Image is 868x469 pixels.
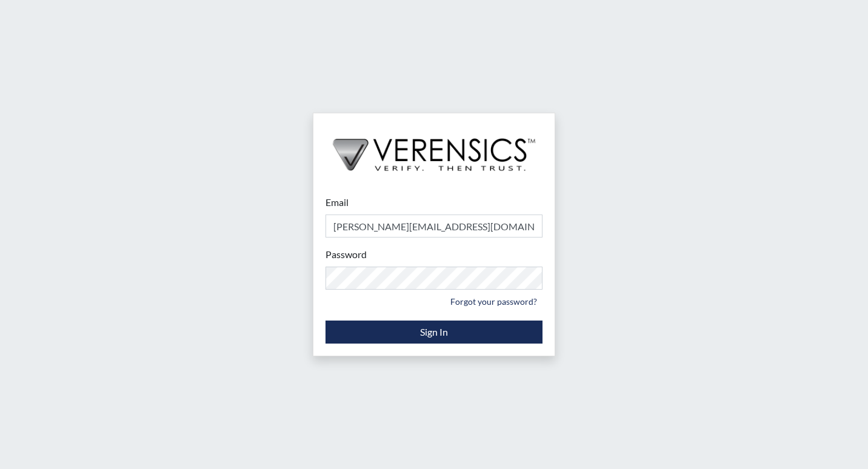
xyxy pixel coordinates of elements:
input: Email [326,215,542,238]
button: Sign In [326,321,542,344]
label: Password [326,247,367,262]
a: Forgot your password? [445,292,542,311]
label: Email [326,195,349,210]
img: logo-wide-black.2aad4157.png [313,113,555,184]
